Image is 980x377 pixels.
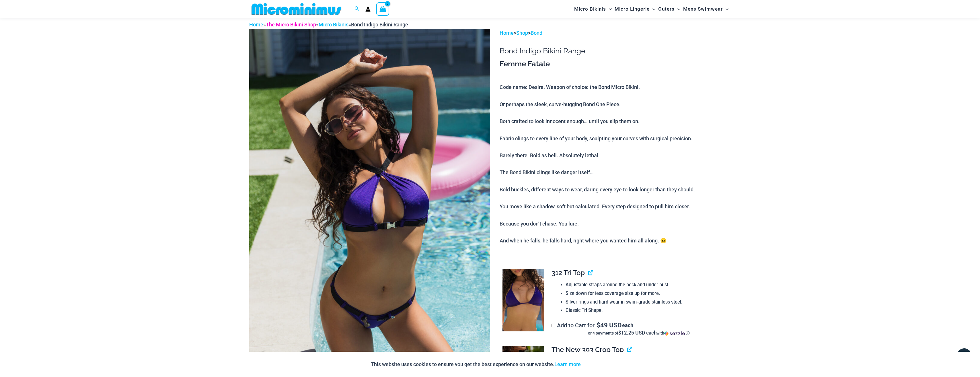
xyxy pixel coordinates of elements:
[566,281,726,289] li: Adjustable straps around the neck and under bust.
[552,322,726,336] label: Add to Cart for
[585,357,609,371] button: Accept
[682,2,730,16] a: Mens SwimwearMenu ToggleMenu Toggle
[566,298,726,306] li: Silver rings and hard wear in swim-grade stainless steel.
[566,289,726,298] li: Size down for less coverage size up for more.
[266,22,316,28] a: The Micro Bikini Shop
[249,3,344,15] img: MM SHOP LOGO FLAT
[566,306,726,315] li: Classic Tri Shape.
[615,2,650,16] span: Micro Lingerie
[500,83,731,245] p: Code name: Desire. Weapon of choice: the Bond Micro Bikini. Or perhaps the sleek, curve-hugging B...
[500,29,731,37] p: > >
[552,269,585,277] span: 312 Tri Top
[622,322,633,328] span: each
[723,2,728,16] span: Menu Toggle
[613,2,657,16] a: Micro LingerieMenu ToggleMenu Toggle
[683,2,723,16] span: Mens Swimwear
[552,330,726,336] div: or 4 payments of$12.25 USD eachwithSezzle Click to learn more about Sezzle
[531,30,542,36] a: Bond
[572,1,731,17] nav: Site Navigation
[552,324,555,327] input: Add to Cart for$49 USD eachor 4 payments of$12.25 USD eachwithSezzle Click to learn more about Se...
[319,22,348,28] a: Micro Bikinis
[500,30,514,36] a: Home
[554,361,581,367] a: Learn more
[552,345,624,354] span: The New 393 Crop Top
[502,269,544,331] img: Bond Indigo 312 Top 02
[516,30,528,36] a: Shop
[376,2,389,15] a: View Shopping Cart, 2 items
[500,46,731,55] h1: Bond Indigo Bikini Range
[500,59,731,69] h3: Femme Fatale
[606,2,612,16] span: Menu Toggle
[597,321,600,329] span: $
[664,331,685,336] img: Sezzle
[351,22,408,28] span: Bond Indigo Bikini Range
[249,22,408,28] span: » » »
[658,2,675,16] span: Outers
[597,322,621,328] span: 49 USD
[650,2,655,16] span: Menu Toggle
[552,330,726,336] div: or 4 payments of with
[574,2,606,16] span: Micro Bikinis
[675,2,680,16] span: Menu Toggle
[365,7,371,12] a: Account icon link
[573,2,613,16] a: Micro BikinisMenu ToggleMenu Toggle
[371,360,581,369] p: This website uses cookies to ensure you get the best experience on our website.
[249,22,263,28] a: Home
[354,5,360,13] a: Search icon link
[657,2,682,16] a: OutersMenu ToggleMenu Toggle
[618,329,656,336] span: $12.25 USD each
